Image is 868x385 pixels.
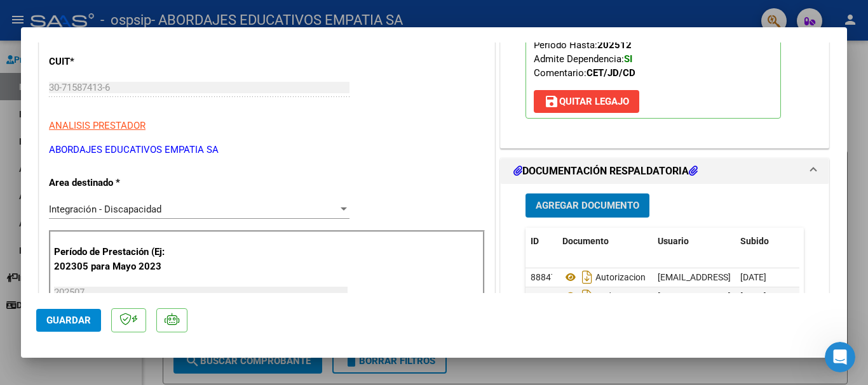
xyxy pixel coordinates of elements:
span: ID [531,236,539,246]
span: Agregar Documento [536,200,639,212]
button: Guardar [36,309,101,332]
p: CUIT [49,55,180,69]
span: 88848 [531,291,556,301]
span: [DATE] [740,272,766,282]
span: [EMAIL_ADDRESS][DOMAIN_NAME] - Empatía Cet - [658,291,858,301]
mat-expansion-panel-header: DOCUMENTACIÓN RESPALDATORIA [501,159,829,184]
h1: DOCUMENTACIÓN RESPALDATORIA [513,164,698,179]
span: [DATE] [740,291,766,301]
datatable-header-cell: Usuario [653,228,735,255]
span: Guardar [46,315,91,326]
span: Subido [740,236,769,246]
span: 88847 [531,272,556,282]
span: Comentario: [534,67,635,79]
datatable-header-cell: Acción [799,228,862,255]
p: ABORDAJES EDUCATIVOS EMPATIA SA [49,143,485,157]
span: Usuario [658,236,689,246]
span: [EMAIL_ADDRESS][DOMAIN_NAME] - Empatía Cet - [658,272,858,282]
i: Descargar documento [579,267,595,287]
datatable-header-cell: Documento [557,228,653,255]
iframe: Intercom live chat [825,342,855,372]
span: Cud [562,291,611,301]
p: Período de Prestación (Ej: 202305 para Mayo 2023 [54,245,182,273]
mat-icon: save [544,94,559,109]
span: ANALISIS PRESTADOR [49,120,146,131]
datatable-header-cell: Subido [735,228,799,255]
strong: CET/JD/CD [587,67,635,79]
strong: 202512 [597,39,632,51]
span: Integración - Discapacidad [49,204,161,215]
button: Agregar Documento [526,193,649,217]
span: Documento [562,236,609,246]
datatable-header-cell: ID [526,228,557,255]
p: Area destinado * [49,176,180,190]
button: Quitar Legajo [534,90,639,113]
span: Autorizacion [562,272,646,282]
span: Quitar Legajo [544,96,629,107]
strong: SI [624,53,632,65]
